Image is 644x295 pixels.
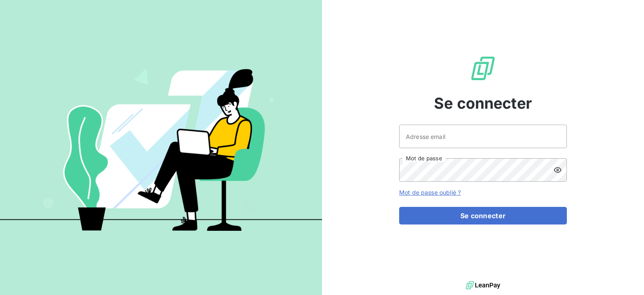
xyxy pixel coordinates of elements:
[399,189,461,196] a: Mot de passe oublié ?
[434,92,532,115] span: Se connecter
[399,125,567,148] input: placeholder
[399,207,567,225] button: Se connecter
[466,279,500,292] img: logo
[470,55,496,82] img: Logo LeanPay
